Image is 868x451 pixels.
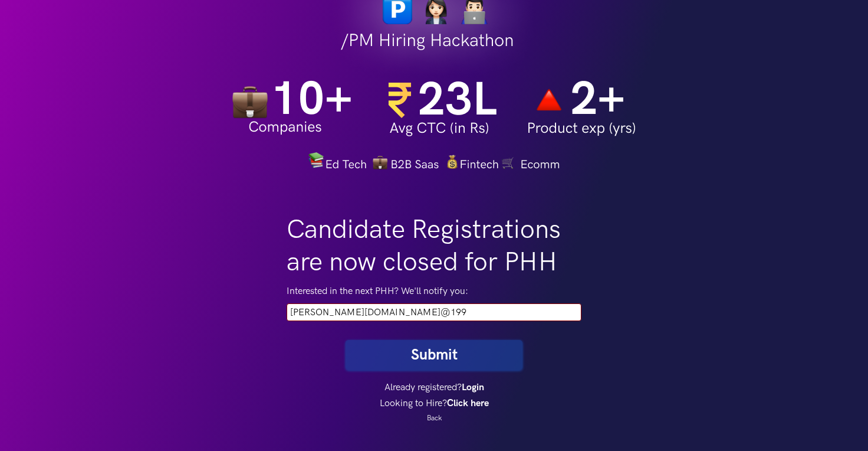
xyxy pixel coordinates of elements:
[346,340,522,370] button: Submit
[287,382,581,393] h4: Already registered?
[287,398,581,409] h4: Looking to Hire?
[462,382,484,393] a: Login
[287,303,581,321] input: Please fill this field
[287,214,581,279] h1: Candidate Registrations are now closed for PHH
[427,414,442,423] a: Back
[447,398,489,409] a: Click here
[287,285,581,299] label: Interested in the next PHH? We'll notify you:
